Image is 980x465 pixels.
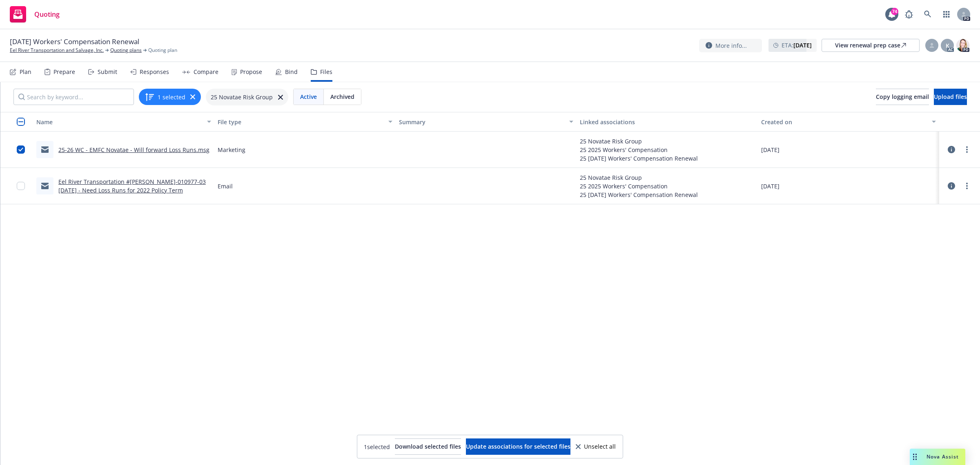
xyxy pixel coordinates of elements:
div: Plan [20,69,31,75]
div: 25 [DATE] Workers' Compensation Renewal [580,190,698,199]
a: Eel River Transportation #[PERSON_NAME]-010977-03 [DATE] - Need Loss Runs for 2022 Policy Term [58,178,206,194]
a: Quoting plans [110,47,142,54]
div: Submit [98,69,117,75]
div: Created on [761,118,927,126]
button: More info... [699,39,762,52]
button: Created on [758,112,939,132]
a: Quoting [7,3,63,26]
button: Copy logging email [876,89,929,105]
div: File type [218,118,383,126]
div: Summary [399,118,565,126]
span: [DATE] Workers' Compensation Renewal [10,37,139,47]
span: Update associations for selected files [466,443,570,450]
div: View renewal prep case [835,39,906,51]
span: Nova Assist [927,453,959,460]
input: Search by keyword... [13,89,134,105]
span: Quoting plan [148,47,177,54]
a: 25-26 WC - EMFC Novatae - Will forward Loss Runs.msg [58,146,209,154]
strong: [DATE] [793,41,812,49]
span: 1 selected [364,443,390,451]
div: Compare [194,69,218,75]
span: Upload files [934,93,967,101]
button: 1 selected [145,92,185,102]
button: Unselect all [575,438,616,455]
span: Archived [330,92,354,101]
div: 74 [891,8,898,15]
div: Responses [140,69,169,75]
div: 25 2025 Workers' Compensation [580,145,698,154]
input: Toggle Row Selected [17,145,25,154]
button: Download selected files [395,438,461,455]
button: Update associations for selected files [466,438,570,455]
button: Summary [396,112,577,132]
span: Download selected files [395,443,461,450]
span: Active [300,92,317,101]
span: Email [218,182,233,190]
a: Eel River Transportation and Salvage, Inc. [10,47,104,54]
div: Propose [240,69,262,75]
input: Toggle Row Selected [17,182,25,190]
img: photo [956,39,969,52]
button: Name [33,112,214,132]
span: More info... [715,41,747,50]
div: Linked associations [580,118,755,126]
div: Drag to move [910,449,920,465]
button: Nova Assist [910,449,965,465]
button: Linked associations [577,112,758,132]
span: Copy logging email [876,93,929,101]
span: Marketing [218,145,245,154]
span: K [946,41,949,50]
a: more [962,181,972,191]
span: [DATE] [761,145,780,154]
div: 25 [DATE] Workers' Compensation Renewal [580,154,698,163]
button: Upload files [934,89,967,105]
a: Report a Bug [901,6,917,22]
span: ETA : [782,41,812,49]
a: more [962,145,972,154]
span: Unselect all [584,444,616,449]
div: Files [320,69,332,75]
button: File type [214,112,396,132]
div: Prepare [53,69,75,75]
a: Search [920,6,936,22]
div: 25 2025 Workers' Compensation [580,182,698,190]
div: Name [36,118,202,126]
a: View renewal prep case [822,39,920,52]
span: Quoting [34,11,60,18]
input: Select all [17,118,25,126]
span: [DATE] [761,182,780,190]
span: 25 Novatae Risk Group [211,93,273,101]
div: Bind [285,69,298,75]
div: 25 Novatae Risk Group [580,137,698,145]
div: 25 Novatae Risk Group [580,173,698,182]
a: Switch app [938,6,955,22]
